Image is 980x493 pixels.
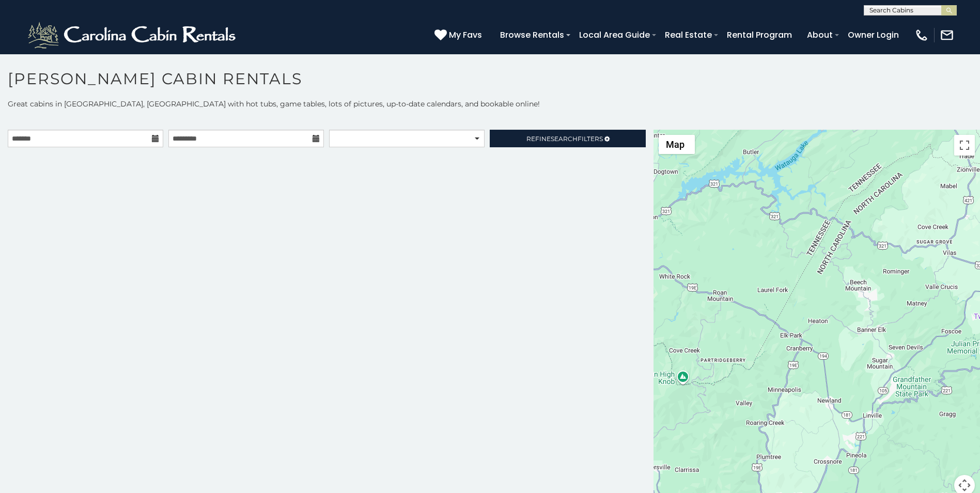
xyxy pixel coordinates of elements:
img: phone-regular-white.png [914,28,929,42]
a: Real Estate [660,26,717,44]
a: Browse Rentals [495,26,569,44]
button: Toggle fullscreen view [954,135,975,156]
span: Search [551,135,578,143]
a: RefineSearchFilters [490,130,645,147]
a: About [802,26,838,44]
img: White-1-2.png [26,20,240,51]
img: mail-regular-white.png [940,28,954,42]
span: Refine Filters [526,135,603,143]
a: Rental Program [722,26,797,44]
span: My Favs [449,28,482,41]
span: Map [666,139,685,150]
button: Change map style [659,135,695,154]
a: Local Area Guide [574,26,655,44]
a: My Favs [434,28,485,42]
a: Owner Login [843,26,904,44]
